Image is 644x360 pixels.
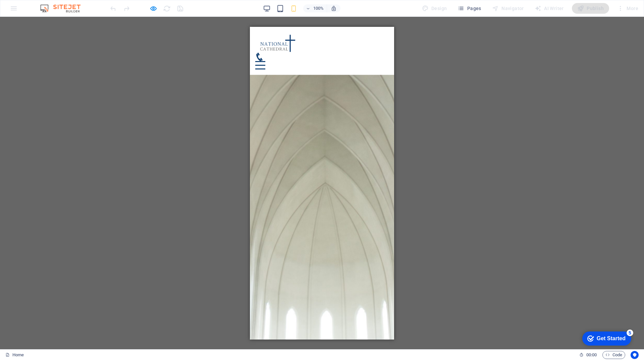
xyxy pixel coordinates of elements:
a: Click to cancel selection. Double-click to open Pages [5,351,24,359]
button: Pages [455,3,484,14]
div: Get Started 5 items remaining, 0% complete [5,3,54,17]
span: 00 00 [586,351,597,359]
h6: Session time [579,351,597,359]
span: Pages [458,5,481,12]
img: logokreuz_2.png [5,5,49,26]
h6: 100% [313,4,324,12]
button: 100% [303,4,327,12]
button: Usercentrics [631,351,639,359]
i: On resize automatically adjust zoom level to fit chosen device. [331,5,337,11]
span: : [591,352,592,357]
div: Get Started [20,7,49,13]
button: Code [602,351,625,359]
div: 5 [50,1,56,8]
div: Design (Ctrl+Alt+Y) [419,3,450,14]
span: Code [605,351,622,359]
img: Editor Logo [39,4,89,12]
